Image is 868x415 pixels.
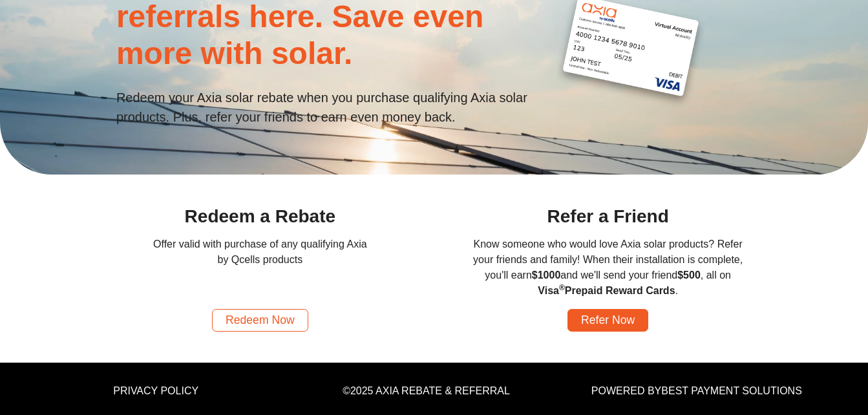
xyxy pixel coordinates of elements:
[212,309,308,332] a: Redeem Now
[532,270,561,281] b: $1000
[185,206,335,228] h3: Redeem a Rebate
[567,309,648,332] a: Refer Now
[559,283,565,292] sup: ®
[153,237,367,268] p: Offer valid with purchase of any qualifying Axia by Qcells products
[547,206,669,228] h3: Refer a Friend
[591,385,802,396] a: Powered ByBest Payment Solutions
[113,385,198,396] a: Privacy Policy
[462,237,754,309] p: Know someone who would love Axia solar products? Refer your friends and family! When their instal...
[538,285,675,296] b: Visa Prepaid Reward Cards
[677,270,701,281] b: $500
[116,88,535,127] p: Redeem your Axia solar rebate when you purchase qualifying Axia solar products. Plus, refer your ...
[299,383,553,399] p: © 2025 Axia Rebate & Referral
